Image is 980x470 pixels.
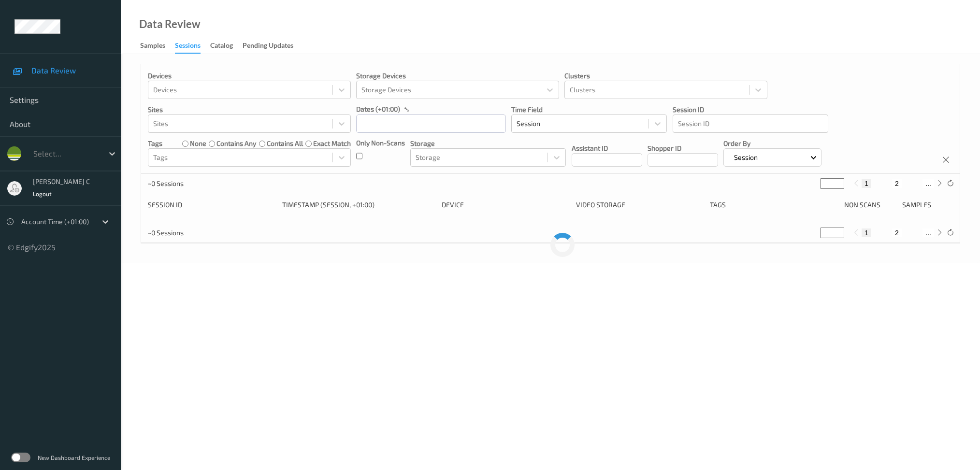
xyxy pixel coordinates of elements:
[313,139,351,148] label: exact match
[356,138,405,148] p: Only Non-Scans
[356,104,400,114] p: dates (+01:00)
[140,41,165,53] div: Samples
[282,200,435,210] div: Timestamp (Session, +01:00)
[210,41,233,53] div: Catalog
[148,71,351,81] p: Devices
[564,71,767,81] p: Clusters
[148,228,220,238] p: ~0 Sessions
[723,139,821,148] p: Order By
[710,200,837,210] div: Tags
[892,228,902,237] button: 2
[922,179,934,188] button: ...
[673,105,828,114] p: Session ID
[511,105,667,114] p: Time Field
[442,200,569,210] div: Device
[243,39,303,53] a: Pending Updates
[844,200,895,210] div: Non Scans
[267,139,303,148] label: contains all
[356,71,559,81] p: Storage Devices
[210,39,243,53] a: Catalog
[648,143,718,153] p: Shopper ID
[148,200,275,210] div: Session ID
[243,41,293,53] div: Pending Updates
[148,139,162,148] p: Tags
[140,39,175,53] a: Samples
[175,41,201,54] div: Sessions
[139,19,200,29] div: Data Review
[216,139,256,148] label: contains any
[175,39,210,54] a: Sessions
[410,139,566,148] p: Storage
[572,143,642,153] p: Assistant ID
[862,179,871,188] button: 1
[148,105,351,114] p: Sites
[922,228,934,237] button: ...
[862,228,871,237] button: 1
[731,153,761,162] p: Session
[576,200,704,210] div: Video Storage
[190,139,206,148] label: none
[902,200,953,210] div: Samples
[892,179,902,188] button: 2
[148,179,220,188] p: ~0 Sessions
